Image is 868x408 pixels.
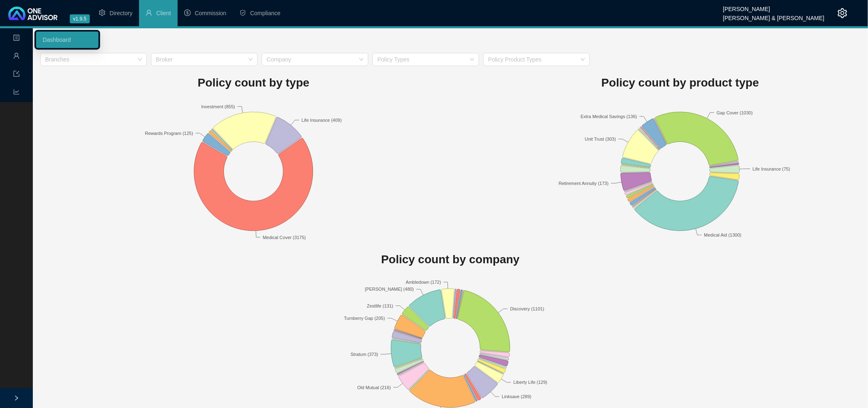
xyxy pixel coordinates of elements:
[510,306,544,311] text: Discovery (1101)
[585,137,616,141] text: Unit Trust (303)
[351,352,378,357] text: Stratum (373)
[365,287,414,292] text: [PERSON_NAME] (480)
[110,10,132,16] span: Directory
[184,9,191,16] span: dollar
[406,280,441,285] text: Ambledown (172)
[717,110,753,115] text: Gap Cover (1030)
[723,2,825,11] div: [PERSON_NAME]
[581,114,637,119] text: Extra Medical Savings (136)
[145,130,193,135] text: Rewards Program (125)
[704,232,742,237] text: Medical Aid (1300)
[13,31,20,47] span: profile
[40,74,467,92] h1: Policy count by type
[240,9,246,16] span: safety
[99,9,105,16] span: setting
[753,166,790,171] text: Life Insurance (75)
[14,395,19,401] span: right
[559,181,609,186] text: Retirement Annuity (173)
[13,67,20,83] span: import
[146,9,152,16] span: user
[302,117,342,122] text: Life Insurance (409)
[838,8,847,18] span: setting
[13,49,20,65] span: user
[13,85,20,101] span: line-chart
[70,14,90,23] span: v1.9.5
[723,11,825,20] div: [PERSON_NAME] & [PERSON_NAME]
[8,7,57,20] img: 2df55531c6924b55f21c4cf5d4484680-logo-light.svg
[502,394,531,399] text: Linksave (289)
[344,316,385,321] text: Turnberry Gap (205)
[40,251,861,269] h1: Policy count by company
[263,235,306,239] text: Medical Cover (3175)
[201,104,235,109] text: Investment (855)
[357,385,391,390] text: Old Mutual (216)
[156,10,171,16] span: Client
[514,380,548,385] text: Liberty Life (129)
[43,36,71,43] a: Dashboard
[367,303,393,308] text: Zestlife (131)
[250,10,281,16] span: Compliance
[195,10,226,16] span: Commission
